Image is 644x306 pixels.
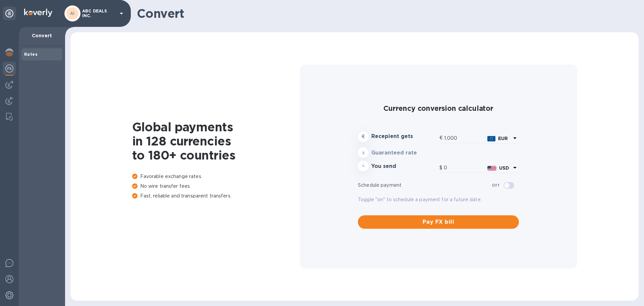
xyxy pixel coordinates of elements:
h3: You send [371,163,437,170]
div: = [358,161,369,171]
div: Unpin categories [3,7,16,20]
b: Off [492,183,499,188]
img: USD [487,166,496,171]
b: USD [499,165,509,171]
h1: Global payments in 128 currencies to 180+ countries [132,120,300,162]
p: Schedule payment [358,182,492,189]
div: $ [439,163,444,173]
b: Rates [24,52,38,57]
h3: Recepient gets [371,133,437,140]
img: Logo [24,9,52,17]
b: EUR [498,136,508,141]
p: ABC DEALS INC. [82,9,116,18]
span: Pay FX bill [363,218,514,226]
input: Amount [444,133,485,143]
p: Fast, reliable and transparent transfers. [132,192,300,200]
input: Amount [444,163,485,173]
h1: Convert [137,6,633,20]
p: Convert [24,32,60,39]
p: No wire transfer fees. [132,183,300,190]
p: Toggle "on" to schedule a payment for a future date. [358,196,519,203]
img: Foreign exchange [5,64,13,73]
h3: Guaranteed rate [371,150,437,156]
div: x [358,147,369,158]
strong: € [362,134,365,139]
h2: Currency conversion calculator [358,104,519,113]
button: Pay FX bill [358,215,519,229]
div: € [439,133,444,143]
b: AI [70,11,75,16]
p: Favorable exchange rates. [132,173,300,180]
